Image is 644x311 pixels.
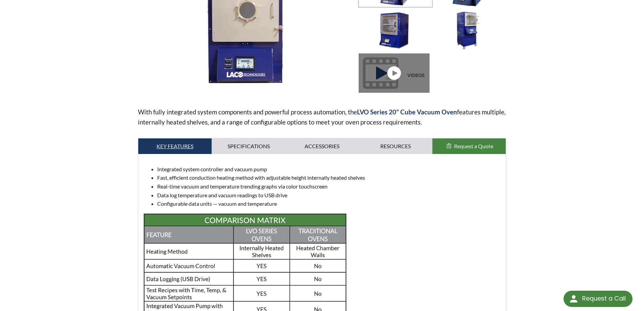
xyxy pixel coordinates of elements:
[568,293,579,304] img: round button
[157,165,501,174] li: Integrated system controller and vacuum pump
[285,138,359,154] a: Accessories
[564,291,633,307] div: Request a Call
[157,199,501,208] li: Configurable data units — vacuum and temperature
[432,10,503,50] img: Vacuum Oven Cube with Acrylic Door, left side angle view
[582,291,626,306] div: Request a Call
[359,138,432,154] a: Resources
[212,138,285,154] a: Specifications
[157,173,501,182] li: Fast, efficient conduction heating method with adjustable height internally heated shelves
[157,182,501,191] li: Real-time vacuum and temperature trending graphs via color touchscreen
[359,10,429,50] img: Vacuum Oven Benchtop Cube with Acrylic Door, side view
[432,138,506,154] button: Request a Quote
[138,138,212,154] a: Key Features
[138,107,506,127] p: With fully integrated system components and powerful process automation, the features multiple, i...
[357,108,457,116] strong: LVO Series 20" Cube Vacuum Oven
[454,143,493,149] span: Request a Quote
[157,191,501,200] li: Data log temperature and vacuum readings to USB drive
